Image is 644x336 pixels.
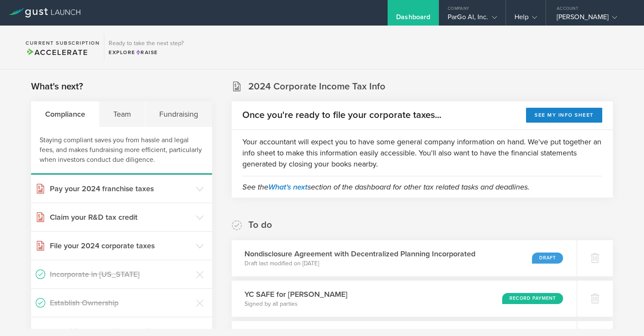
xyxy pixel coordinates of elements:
[109,40,184,46] h3: Ready to take the next step?
[242,109,441,121] h2: Once you're ready to file your corporate taxes...
[248,80,385,93] h2: 2024 Corporate Income Tax Info
[248,219,272,231] h2: To do
[31,80,83,93] h2: What's next?
[557,13,629,26] div: [PERSON_NAME]
[242,136,602,169] p: Your accountant will expect you to have some general company information on hand. We've put toget...
[109,49,184,56] div: Explore
[99,101,145,127] div: Team
[532,253,563,264] div: Draft
[31,101,99,127] div: Compliance
[244,289,348,300] h3: YC SAFE for [PERSON_NAME]
[50,212,192,223] h3: Claim your R&D tax credit
[448,13,497,26] div: ParGo AI, Inc.
[268,182,308,192] a: What's next
[244,248,475,259] h3: Nondisclosure Agreement with Decentralized Planning Incorporated
[232,281,577,317] div: YC SAFE for [PERSON_NAME]Signed by all partiesRecord Payment
[135,49,158,55] span: Raise
[50,183,192,194] h3: Pay your 2024 franchise taxes
[232,240,577,276] div: Nondisclosure Agreement with Decentralized Planning IncorporatedDraft last modified on [DATE]Draft
[242,182,529,192] em: See the section of the dashboard for other tax related tasks and deadlines.
[26,40,100,46] h2: Current Subscription
[502,293,563,304] div: Record Payment
[50,240,192,251] h3: File your 2024 corporate taxes
[244,300,348,308] p: Signed by all parties
[515,13,537,26] div: Help
[526,108,602,123] button: See my info sheet
[50,297,192,308] h3: Establish Ownership
[396,13,430,26] div: Dashboard
[26,48,88,57] span: Accelerate
[31,127,212,175] div: Staying compliant saves you from hassle and legal fees, and makes fundraising more efficient, par...
[244,259,475,268] p: Draft last modified on [DATE]
[104,34,188,60] div: Ready to take the next step?ExploreRaise
[145,101,212,127] div: Fundraising
[50,269,192,280] h3: Incorporate in [US_STATE]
